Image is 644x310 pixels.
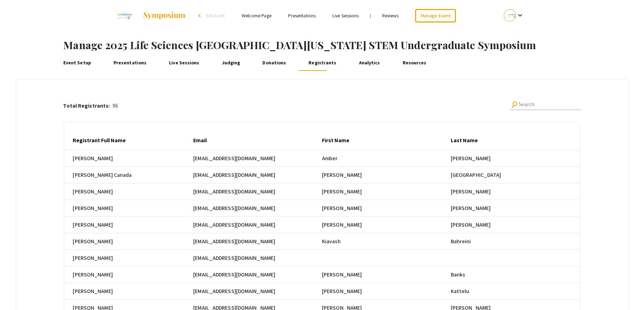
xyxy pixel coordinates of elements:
span: Kiavash [322,237,341,246]
mat-cell: [EMAIL_ADDRESS][DOMAIN_NAME] [193,266,322,283]
img: 2025 Life Sciences South Florida STEM Undergraduate Symposium [113,7,136,24]
div: First Name [322,136,349,145]
a: Registrants [307,54,338,71]
div: Last Name [451,136,484,145]
div: Email [193,136,207,145]
mat-cell: [EMAIL_ADDRESS][DOMAIN_NAME] [193,217,322,233]
div: Last Name [451,136,478,145]
a: Live Sessions [168,54,201,71]
span: [PERSON_NAME] [322,204,362,212]
a: Reviews [382,12,399,19]
a: Manage Event [415,9,456,22]
mat-cell: [PERSON_NAME] [64,150,193,167]
div: arrow_back_ios [198,13,203,18]
a: Event Setup [62,54,92,71]
mat-icon: Search [510,100,519,109]
span: [PERSON_NAME] [451,188,491,196]
span: Bahreini [451,237,471,246]
a: Judging [220,54,242,71]
mat-cell: [EMAIL_ADDRESS][DOMAIN_NAME] [193,250,322,266]
span: [PERSON_NAME] [322,221,362,229]
span: [PERSON_NAME] [322,271,362,279]
a: Donations [261,54,288,71]
a: Live Sessions [332,12,359,19]
span: Exit Event [206,12,225,19]
mat-cell: [EMAIL_ADDRESS][DOMAIN_NAME] [193,167,322,183]
button: Expand account dropdown [497,8,531,23]
span: Kattelu [451,287,469,295]
mat-cell: [EMAIL_ADDRESS][DOMAIN_NAME] [193,200,322,217]
a: Analytics [357,54,382,71]
mat-cell: [PERSON_NAME] [64,217,193,233]
mat-cell: [EMAIL_ADDRESS][DOMAIN_NAME] [193,150,322,167]
a: Resources [401,54,428,71]
a: 2025 Life Sciences South Florida STEM Undergraduate Symposium [113,7,186,24]
h1: Manage 2025 Life Sciences [GEOGRAPHIC_DATA][US_STATE] STEM Undergraduate Symposium [63,39,644,51]
mat-cell: [EMAIL_ADDRESS][DOMAIN_NAME] [193,233,322,250]
span: [PERSON_NAME] [451,221,491,229]
div: First Name [322,136,356,145]
div: 96 [63,102,118,110]
span: [PERSON_NAME] [451,204,491,212]
img: Symposium by ForagerOne [143,11,186,20]
p: Total Registrants: [63,102,113,110]
mat-cell: [PERSON_NAME] [64,233,193,250]
mat-icon: Expand account dropdown [516,11,524,19]
span: [GEOGRAPHIC_DATA] [451,171,501,179]
a: Presentations [288,12,316,19]
span: [PERSON_NAME] [322,171,362,179]
span: [PERSON_NAME] [451,154,491,163]
div: Registrant Full Name [73,136,132,145]
mat-cell: [PERSON_NAME] [64,283,193,300]
mat-cell: [PERSON_NAME] [64,183,193,200]
mat-cell: [EMAIL_ADDRESS][DOMAIN_NAME] [193,183,322,200]
div: Email [193,136,213,145]
mat-cell: [PERSON_NAME] [64,250,193,266]
a: Welcome Page [242,12,271,19]
mat-cell: [EMAIL_ADDRESS][DOMAIN_NAME] [193,283,322,300]
iframe: Chat [5,279,29,305]
mat-cell: [PERSON_NAME] [64,266,193,283]
a: Presentations [112,54,148,71]
span: [PERSON_NAME] [322,287,362,295]
mat-cell: [PERSON_NAME] [64,200,193,217]
div: Registrant Full Name [73,136,126,145]
mat-cell: [PERSON_NAME] Canada [64,167,193,183]
li: | [367,12,374,19]
span: Banks [451,271,465,279]
span: Amber [322,154,338,163]
span: [PERSON_NAME] [322,188,362,196]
